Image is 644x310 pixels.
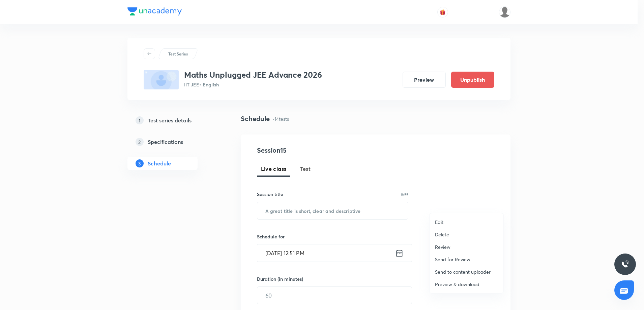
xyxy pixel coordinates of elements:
p: Edit [435,219,443,226]
p: Send to content uploader [435,268,491,275]
p: Review [435,243,450,250]
p: Delete [435,231,449,238]
p: Preview & download [435,281,479,288]
p: Send for Review [435,256,470,263]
